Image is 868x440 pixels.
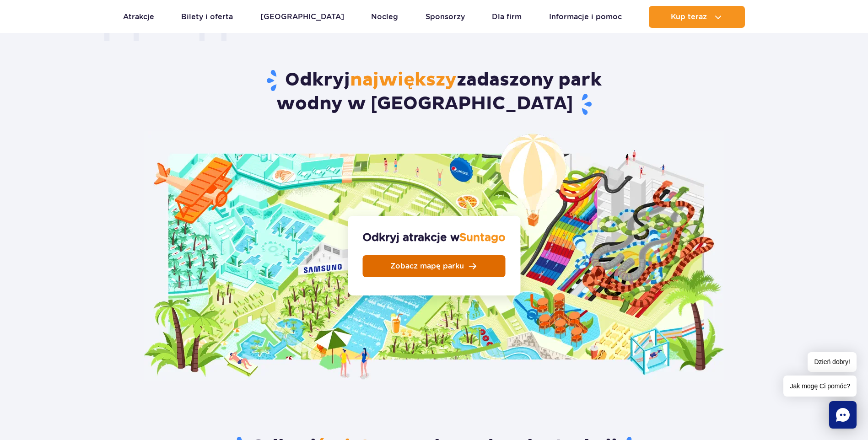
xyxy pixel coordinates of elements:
[829,401,857,429] div: Chat
[362,231,506,244] strong: Odkryj atrakcje w
[549,6,622,28] a: Informacje i pomoc
[426,6,465,28] a: Sponsorzy
[142,69,726,116] h2: Odkryj zadaszony park wodny w [GEOGRAPHIC_DATA]
[260,6,344,28] a: [GEOGRAPHIC_DATA]
[390,263,464,270] span: Zobacz mapę parku
[459,231,506,244] span: Suntago
[363,255,506,277] a: Zobacz mapę parku
[123,6,154,28] a: Atrakcje
[371,6,398,28] a: Nocleg
[783,376,857,397] span: Jak mogę Ci pomóc?
[350,69,457,91] span: największy
[808,352,857,372] span: Dzień dobry!
[671,13,707,21] span: Kup teraz
[649,6,745,28] button: Kup teraz
[181,6,233,28] a: Bilety i oferta
[492,6,522,28] a: Dla firm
